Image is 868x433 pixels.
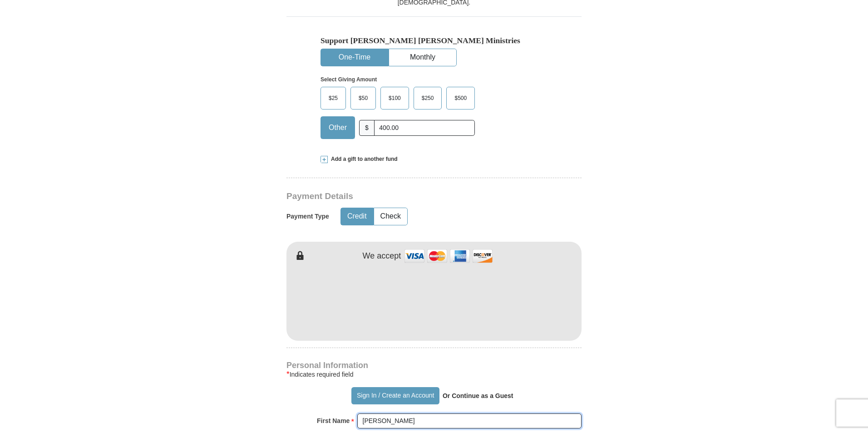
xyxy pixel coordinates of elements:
[286,213,329,220] h5: Payment Type
[384,91,405,105] span: $100
[450,91,471,105] span: $500
[321,36,547,45] h5: Support [PERSON_NAME] [PERSON_NAME] Ministries
[351,387,439,404] button: Sign In / Create an Account
[341,208,373,225] button: Credit
[363,251,401,261] h4: We accept
[286,362,582,369] h4: Personal Information
[389,49,456,66] button: Monthly
[321,76,377,83] strong: Select Giving Amount
[359,120,375,136] span: $
[321,49,388,66] button: One-Time
[286,369,582,380] div: Indicates required field
[324,121,351,134] span: Other
[317,414,350,427] strong: First Name
[443,392,513,399] strong: Or Continue as a Guest
[354,91,372,105] span: $50
[403,246,494,266] img: credit cards accepted
[328,155,398,163] span: Add a gift to another fund
[374,120,475,136] input: Other Amount
[417,91,439,105] span: $250
[374,208,407,225] button: Check
[286,191,518,202] h3: Payment Details
[324,91,342,105] span: $25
